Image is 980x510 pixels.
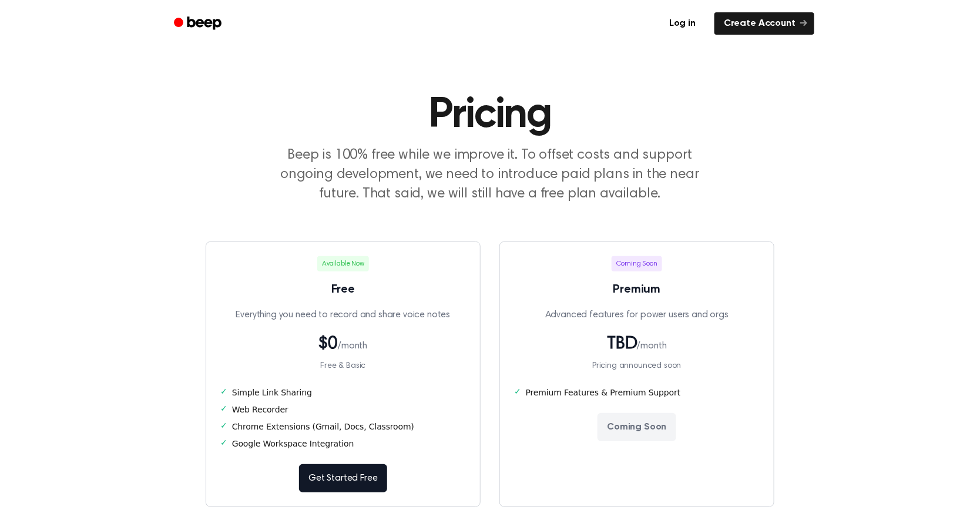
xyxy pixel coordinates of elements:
span: TBD [607,335,637,353]
span: /month [338,341,367,351]
h3: Free [220,281,466,298]
li: Simple Link Sharing [220,387,466,399]
li: Google Workspace Integration [220,438,466,450]
span: Available Now [317,256,369,271]
p: Beep is 100% free while we improve it. To offset costs and support ongoing development, we need t... [264,146,716,204]
li: Web Recorder [220,404,466,416]
h1: Pricing [189,94,791,136]
li: Premium Features & Premium Support [514,387,760,399]
a: Log in [657,10,707,37]
a: Create Account [714,12,814,35]
button: Coming Soon [598,413,676,441]
p: Pricing announced soon [514,360,760,373]
span: ✓ [220,421,227,433]
span: ✓ [220,387,227,399]
span: ✓ [514,387,521,399]
h3: Premium [514,281,760,298]
p: Free & Basic [220,360,466,373]
a: Beep [166,12,232,35]
li: Chrome Extensions (Gmail, Docs, Classroom) [220,421,466,433]
span: $0 [319,335,338,353]
p: Advanced features for power users and orgs [514,308,760,322]
span: /month [637,341,667,351]
span: Coming Soon [612,256,662,271]
span: ✓ [220,438,227,450]
span: ✓ [220,404,227,416]
a: Get Started Free [299,464,387,492]
p: Everything you need to record and share voice notes [220,308,466,322]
